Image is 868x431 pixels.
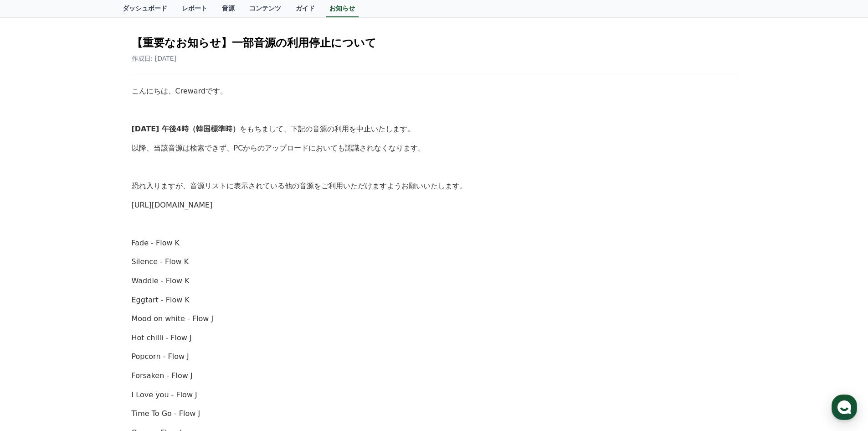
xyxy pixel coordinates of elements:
a: [URL][DOMAIN_NAME] [132,201,213,209]
p: Popcorn - Flow J [132,351,737,363]
strong: [DATE] 午後4時（韓国標準時） [132,125,240,133]
p: 恐れ入りますが、音源リストに表示されている他の音源をご利用いただけますようお願いいたします。 [132,180,737,192]
a: ホーム [3,289,60,312]
span: 設定 [141,303,152,310]
span: ホーム [23,303,40,310]
p: I Love you - Flow J [132,389,737,401]
p: Waddle - Flow K [132,275,737,287]
p: こんにちは、Crewardです。 [132,85,737,97]
p: Forsaken - Flow J [132,370,737,382]
p: Time To Go - Flow J [132,408,737,420]
a: 設定 [118,289,175,312]
h2: 【重要なお知らせ】一部音源の利用停止について [132,36,737,50]
p: Fade - Flow K [132,237,737,249]
p: Hot chilli - Flow J [132,332,737,344]
a: チャット [60,289,118,312]
p: Mood on white - Flow J [132,313,737,325]
p: 以降、当該音源は検索できず、PCからのアップロードにおいても認識されなくなります。 [132,142,737,154]
span: 作成日: [DATE] [132,55,177,62]
p: をもちまして、下記の音源の利用を中止いたします。 [132,123,737,135]
span: チャット [78,303,100,311]
p: Silence - Flow K [132,256,737,268]
p: Eggtart - Flow K [132,294,737,306]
